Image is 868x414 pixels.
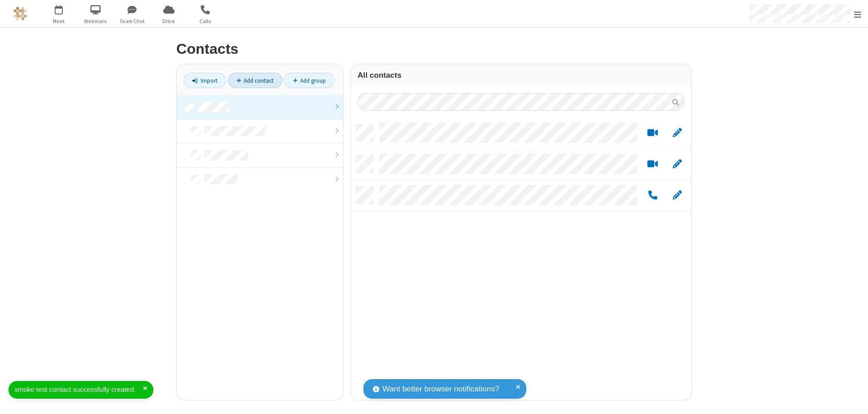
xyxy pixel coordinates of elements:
h3: All contacts [358,71,684,80]
iframe: Chat [845,390,861,408]
button: Start a video meeting [644,159,661,170]
button: Call by phone [644,190,661,201]
div: smoke test contact successfully created. [14,385,143,395]
a: Import [184,73,226,88]
button: Start a video meeting [644,127,661,139]
span: Meet [42,17,76,25]
div: grid [351,118,691,400]
span: Calls [189,17,222,25]
button: Edit [668,159,686,170]
h2: Contacts [176,41,692,57]
button: Edit [668,127,686,139]
img: QA Selenium DO NOT DELETE OR CHANGE [14,7,27,20]
span: Drive [152,17,186,25]
span: Webinars [79,17,113,25]
a: Add contact [228,73,283,88]
span: Team Chat [115,17,149,25]
a: Add group [284,73,335,88]
button: Edit [668,190,686,201]
span: Want better browser notifications? [382,383,499,395]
